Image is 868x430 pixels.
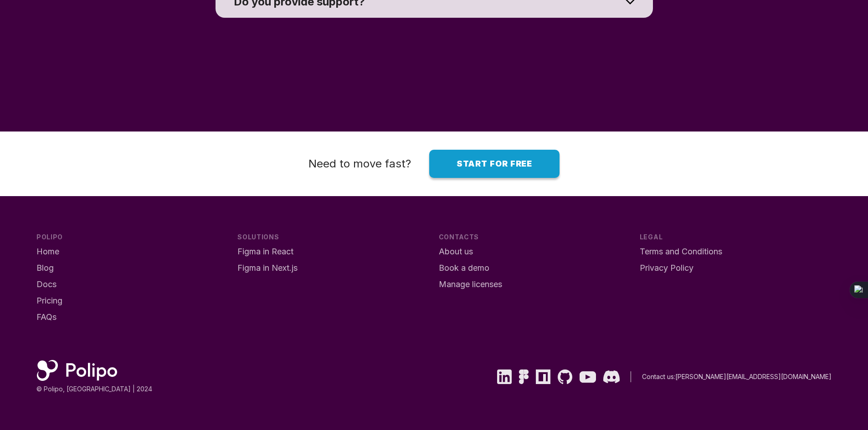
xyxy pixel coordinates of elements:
[36,385,152,393] span: © Polipo, [GEOGRAPHIC_DATA] | 2024
[603,369,620,384] a: Discord
[36,312,56,322] span: FAQs
[439,279,502,289] span: Manage licenses
[36,233,63,241] span: Polipo
[36,311,228,324] a: FAQs
[640,245,832,258] a: Terms and Conditions
[36,296,62,305] span: Pricing
[642,373,675,380] a: Contact us:
[439,245,631,258] a: About us
[36,263,54,273] span: Blog
[580,369,596,384] a: YouTube
[36,245,228,258] a: Home
[36,279,56,289] span: Docs
[640,263,693,273] span: Privacy Policy
[640,247,722,256] span: Terms and Conditions
[439,278,631,291] a: Manage licenses
[640,262,832,274] a: Privacy Policy
[237,263,298,273] span: Figma in Next.js
[457,159,533,168] span: Start for free
[36,278,228,291] a: Docs
[439,233,479,241] span: Contacts
[439,262,631,274] a: Book a demo
[36,294,228,307] a: Pricing
[308,157,411,170] span: Need to move fast?
[36,247,59,256] span: Home
[536,369,550,384] a: npm
[36,262,228,274] a: Blog
[640,233,663,241] span: Legal
[237,262,429,274] a: Figma in Next.js
[558,369,572,384] a: GitHub
[519,369,529,384] a: Figma
[237,233,279,241] span: Solutions
[497,369,512,384] a: LinkedIn
[429,150,560,178] a: Start for free
[439,263,489,273] span: Book a demo
[675,373,832,380] a: [PERSON_NAME][EMAIL_ADDRESS][DOMAIN_NAME]
[439,247,473,256] span: About us
[237,247,293,256] span: Figma in React
[237,245,429,258] a: Figma in React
